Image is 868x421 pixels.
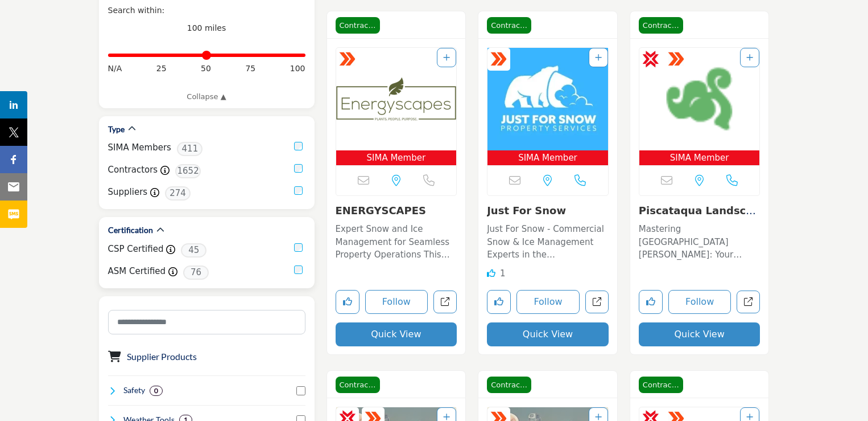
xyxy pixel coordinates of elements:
[639,223,760,261] p: Mastering [GEOGRAPHIC_DATA] [PERSON_NAME]: Your Trusted Partner for Comprehensive Snow and Ice So...
[183,265,209,280] span: 76
[296,386,305,395] input: Select Safety checkbox
[338,152,454,165] span: SIMA Member
[585,291,609,314] a: Open just-for-snow in new tab
[336,205,457,217] h3: ENERGYSCAPES
[294,186,303,195] input: Suppliers checkbox
[336,48,457,150] img: ENERGYSCAPES
[108,164,158,177] label: Contractors
[294,243,303,252] input: CSP Certified checkbox
[639,17,683,34] span: Contractor
[336,205,427,216] a: ENERGYSCAPES
[487,377,531,394] span: Contractor
[156,63,167,75] span: 25
[487,269,495,277] i: Like
[187,23,226,32] span: 100 miles
[336,17,380,34] span: Contractor
[639,290,663,314] button: Like listing
[201,63,211,75] span: 50
[339,51,356,68] img: ASM Certified Badge Icon
[294,265,303,274] input: ASM Certified checkbox
[668,290,731,314] button: Follow
[487,220,609,261] a: Just For Snow - Commercial Snow & Ice Management Experts in the [GEOGRAPHIC_DATA] Area At Just Fo...
[108,124,125,135] h2: Type
[245,63,255,75] span: 75
[108,265,166,278] label: ASM Certified
[639,377,683,394] span: Contractor
[487,17,531,34] span: Contractor
[443,53,450,62] a: Add To List
[175,164,201,178] span: 1652
[123,385,145,396] h4: Safety: Safety refers to the measures, practices, and protocols implemented to protect individual...
[127,350,197,363] button: Supplier Products
[746,53,753,62] a: Add To List
[108,91,305,103] a: Collapse ▲
[108,224,153,236] h2: Certification
[336,220,457,261] a: Expert Snow and Ice Management for Seamless Property Operations This company excels in providing ...
[487,205,609,217] h3: Just For Snow
[181,243,206,257] span: 45
[487,290,511,314] button: Like listing
[500,268,506,279] span: 1
[668,51,685,68] img: ASM Certified Badge Icon
[490,51,507,68] img: ASM Certified Badge Icon
[490,152,606,165] span: SIMA Member
[737,291,760,314] a: Open piscataqua-landscaping-tree-service in new tab
[642,51,659,68] img: CSP Certified Badge Icon
[642,152,758,165] span: SIMA Member
[165,186,191,201] span: 274
[108,141,171,154] label: SIMA Members
[294,142,303,150] input: SIMA Members checkbox
[336,48,457,166] a: Open Listing in new tab
[108,5,305,17] div: Search within:
[108,243,164,256] label: CSP Certified
[433,291,457,314] a: Open energyscapes in new tab
[108,63,122,75] span: N/A
[487,223,609,261] p: Just For Snow - Commercial Snow & Ice Management Experts in the [GEOGRAPHIC_DATA] Area At Just Fo...
[177,142,202,156] span: 411
[487,322,609,346] button: Quick View
[639,220,760,261] a: Mastering [GEOGRAPHIC_DATA] [PERSON_NAME]: Your Trusted Partner for Comprehensive Snow and Ice So...
[108,310,305,334] input: Search Category
[108,186,148,199] label: Suppliers
[290,63,305,75] span: 100
[639,205,760,229] a: Piscataqua Landscapi...
[639,205,760,217] h3: Piscataqua Landscaping & Tree Service
[639,48,760,150] img: Piscataqua Landscaping & Tree Service
[487,205,566,216] a: Just For Snow
[336,322,457,346] button: Quick View
[595,53,602,62] a: Add To List
[336,377,380,394] span: Contractor
[336,223,457,261] p: Expert Snow and Ice Management for Seamless Property Operations This company excels in providing ...
[487,48,608,150] img: Just For Snow
[294,164,303,173] input: Contractors checkbox
[154,387,158,395] b: 0
[516,290,580,314] button: Follow
[365,290,428,314] button: Follow
[150,386,163,396] div: 0 Results For Safety
[639,48,760,166] a: Open Listing in new tab
[336,290,359,314] button: Like listing
[639,322,760,346] button: Quick View
[487,48,608,166] a: Open Listing in new tab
